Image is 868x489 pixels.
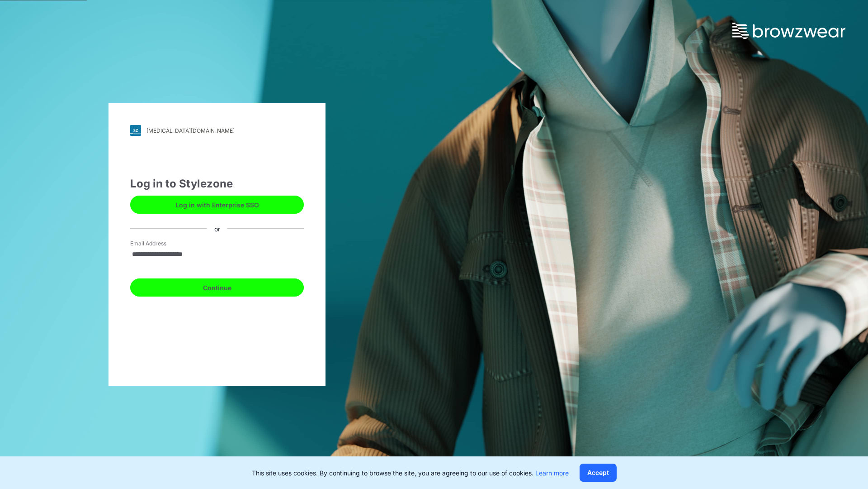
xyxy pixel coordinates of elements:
[252,468,569,478] p: This site uses cookies. By continuing to browse the site, you are agreeing to our use of cookies.
[535,469,569,477] a: Learn more
[732,23,845,39] img: browzwear-logo.73288ffb.svg
[130,240,193,248] label: Email Address
[130,125,141,136] img: svg+xml;base64,PHN2ZyB3aWR0aD0iMjgiIGhlaWdodD0iMjgiIHZpZXdCb3g9IjAgMCAyOCAyOCIgZmlsbD0ibm9uZSIgeG...
[130,278,304,297] button: Continue
[580,464,617,482] button: Accept
[207,224,227,233] div: or
[130,176,304,192] div: Log in to Stylezone
[146,127,235,134] div: [MEDICAL_DATA][DOMAIN_NAME]
[130,125,304,136] a: [MEDICAL_DATA][DOMAIN_NAME]
[130,196,304,214] button: Log in with Enterprise SSO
